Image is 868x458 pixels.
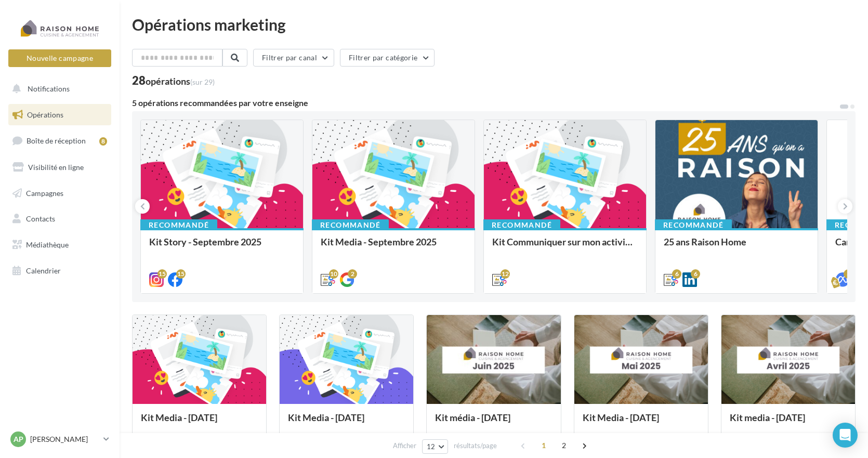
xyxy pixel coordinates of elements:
div: 5 opérations recommandées par votre enseigne [132,99,839,107]
div: Kit Media - [DATE] [583,412,700,433]
div: Recommandé [140,219,217,231]
div: Kit Story - Septembre 2025 [149,237,295,257]
span: AP [14,434,23,444]
a: Campagnes [6,182,113,204]
div: Open Intercom Messenger [833,423,858,448]
div: 15 [176,269,186,279]
div: 8 [99,137,107,146]
div: 10 [329,269,338,279]
a: Boîte de réception8 [6,129,113,152]
div: Kit Media - [DATE] [141,412,258,433]
span: Calendrier [26,266,61,275]
div: 12 [501,269,510,279]
a: Opérations [6,104,113,126]
div: 6 [691,269,700,279]
button: Nouvelle campagne [8,49,111,67]
span: Notifications [28,84,70,93]
div: 3 [844,269,853,279]
div: 28 [132,75,215,86]
div: Kit media - [DATE] [730,412,847,433]
div: opérations [146,76,215,86]
a: Contacts [6,208,113,230]
div: 6 [672,269,681,279]
a: AP [PERSON_NAME] [8,429,111,449]
div: Recommandé [655,219,732,231]
div: 25 ans Raison Home [664,237,809,257]
span: Afficher [393,441,416,451]
div: Recommandé [483,219,560,231]
span: Visibilité en ligne [28,163,84,172]
span: 12 [427,442,436,451]
span: Contacts [26,214,55,223]
div: 15 [157,269,167,279]
button: Notifications [6,78,109,100]
a: Visibilité en ligne [6,156,113,178]
span: Campagnes [26,188,63,197]
a: Calendrier [6,260,113,282]
button: 12 [422,439,449,454]
button: Filtrer par canal [253,49,334,67]
span: résultats/page [454,441,497,451]
span: Boîte de réception [27,136,86,145]
span: Médiathèque [26,240,69,249]
span: 1 [535,437,552,454]
div: Kit Media - Septembre 2025 [321,237,466,257]
div: Recommandé [312,219,389,231]
div: Kit Media - [DATE] [288,412,405,433]
button: Filtrer par catégorie [340,49,435,67]
a: Médiathèque [6,234,113,256]
span: (sur 29) [190,77,215,86]
span: Opérations [27,110,63,119]
div: Opérations marketing [132,17,856,32]
p: [PERSON_NAME] [30,434,99,444]
div: Kit Communiquer sur mon activité [492,237,638,257]
span: 2 [556,437,572,454]
div: Kit média - [DATE] [435,412,552,433]
div: 2 [348,269,357,279]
